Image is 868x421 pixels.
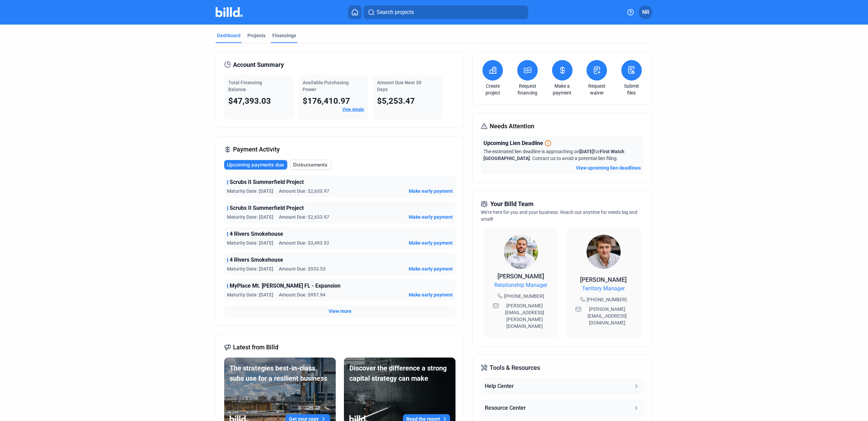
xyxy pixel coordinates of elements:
span: Maturity Date: [DATE] [227,265,273,272]
span: Account Summary [233,60,284,70]
span: Needs Attention [490,121,534,131]
button: Make early payment [409,188,453,194]
span: [PERSON_NAME] [497,273,544,280]
button: View more [329,308,351,315]
button: Make early payment [409,265,453,272]
span: Maturity Date: [DATE] [227,291,273,298]
span: [PHONE_NUMBER] [587,296,627,303]
button: Search projects [364,5,528,19]
button: Resource Center [481,400,643,416]
button: Help Center [481,378,643,394]
span: $47,393.03 [228,96,271,106]
div: Help Center [485,382,514,390]
button: Make early payment [409,291,453,298]
a: Submit files [620,83,643,96]
span: NR [642,8,649,16]
span: Payment Activity [233,145,280,154]
span: Amount Due: $2,633.97 [279,188,329,194]
button: View upcoming lien deadlines [576,164,641,171]
span: [PHONE_NUMBER] [504,293,544,300]
span: Available Purchasing Power [303,80,349,92]
img: Relationship Manager [504,235,538,269]
span: Maturity Date: [DATE] [227,188,273,194]
div: Resource Center [485,404,526,412]
img: Territory Manager [587,235,621,269]
span: Your Billd Team [490,199,534,209]
span: MyPlace Mt. [PERSON_NAME] FL - Expansion [230,282,341,290]
span: The estimated lien deadline is approaching on for . Contact us to avoid a potential lien filing. [483,149,624,161]
span: Territory Manager [582,285,625,293]
a: Request financing [516,83,539,96]
button: Disbursements [290,160,331,170]
span: Upcoming Lien Deadline [483,139,543,147]
span: Total Financing Balance [228,80,262,92]
span: Maturity Date: [DATE] [227,239,273,246]
span: Relationship Manager [494,281,547,289]
span: [PERSON_NAME][EMAIL_ADDRESS][PERSON_NAME][DOMAIN_NAME] [500,302,549,330]
a: View details [342,107,364,112]
span: Amount Due: $2,633.97 [279,214,329,220]
a: Create project [481,83,505,96]
div: Dashboard [217,32,241,39]
span: Maturity Date: [DATE] [227,214,273,220]
span: Tools & Resources [490,363,540,373]
span: [PERSON_NAME][EMAIL_ADDRESS][DOMAIN_NAME] [583,306,632,326]
div: The strategies best-in-class subs use for a resilient business [230,363,330,383]
span: Amount Due Next 30 Days [377,80,421,92]
a: Request waiver [585,83,609,96]
span: [DATE] [579,149,594,154]
button: Make early payment [409,239,453,246]
div: Projects [247,32,265,39]
span: Search projects [377,8,414,16]
button: Make early payment [409,214,453,220]
button: Upcoming payments due [224,160,287,170]
span: 4 Rivers Smokehouse [230,230,283,238]
span: Upcoming payments due [227,161,284,168]
span: $5,253.47 [377,96,415,106]
span: Amount Due: $957.94 [279,291,325,298]
span: Latest from Billd [233,343,278,352]
span: 4 Rivers Smokehouse [230,256,283,264]
span: Scrubs II Summerfield Project [230,204,304,212]
button: NR [639,5,652,19]
span: Amount Due: $3,493.52 [279,239,329,246]
span: Scrubs II Summerfield Project [230,178,304,186]
div: Financings [272,32,296,39]
span: Amount Due: $933.53 [279,265,325,272]
span: We're here for you and your business. Reach out anytime for needs big and small! [481,209,637,222]
a: Make a payment [550,83,574,96]
img: Billd Company Logo [216,7,243,17]
div: Discover the difference a strong capital strategy can make [349,363,450,383]
span: [PERSON_NAME] [580,276,627,283]
span: Disbursements [293,161,328,168]
span: $176,410.97 [303,96,350,106]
